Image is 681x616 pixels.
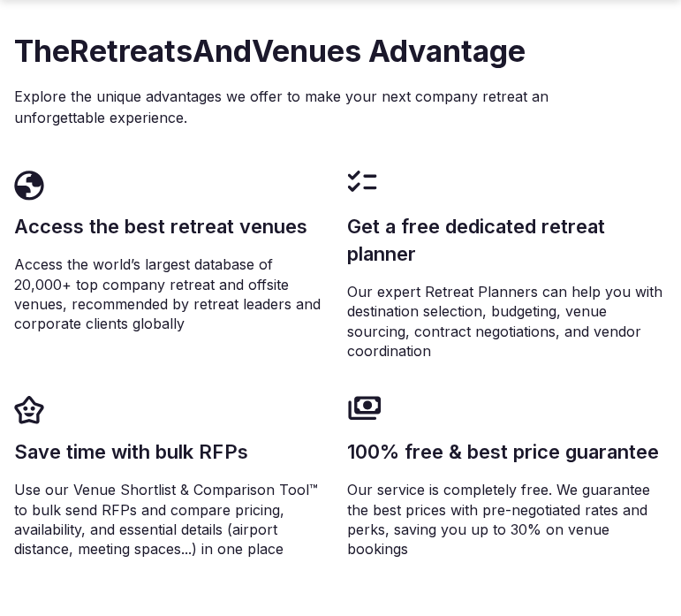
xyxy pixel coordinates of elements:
[14,255,334,334] p: Access the world’s largest database of 20,000+ top company retreat and offsite venues, recommende...
[348,480,668,559] p: Our service is completely free. We guarantee the best prices with pre-negotiated rates and perks,...
[14,438,334,466] h3: Save time with bulk RFPs
[14,86,588,128] p: Explore the unique advantages we offer to make your next company retreat an unforgettable experie...
[14,30,660,72] h2: The RetreatsAndVenues Advantage
[348,438,668,466] h3: 100% free & best price guarantee
[348,213,668,268] h3: Get a free dedicated retreat planner
[14,480,334,559] p: Use our Venue Shortlist & Comparison Tool™ to bulk send RFPs and compare pricing, availability, a...
[348,282,668,361] p: Our expert Retreat Planners can help you with destination selection, budgeting, venue sourcing, c...
[14,213,334,240] h3: Access the best retreat venues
